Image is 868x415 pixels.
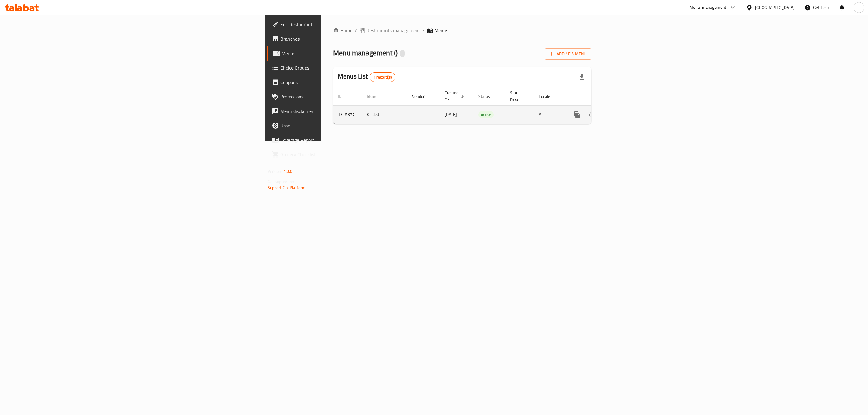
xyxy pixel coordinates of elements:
span: Choice Groups [280,64,405,71]
div: Total records count [370,72,396,82]
a: Coupons [267,75,410,89]
span: Locale [539,93,558,100]
a: Promotions [267,89,410,104]
span: Branches [280,35,405,42]
span: [DATE] [445,111,457,118]
span: 1 record(s) [370,74,395,80]
span: Menus [434,27,448,34]
a: Branches [267,32,410,46]
span: Add New Menu [549,50,587,58]
span: Status [478,93,498,100]
button: Add New Menu [545,48,591,60]
span: Menu disclaimer [280,108,405,115]
div: [GEOGRAPHIC_DATA] [755,4,795,11]
span: Menus [281,50,405,57]
span: Active [478,111,494,118]
span: 1.0.0 [283,167,293,175]
span: Coverage Report [280,136,405,144]
span: Name [367,93,385,100]
table: enhanced table [333,87,633,124]
span: Vendor [412,93,432,100]
button: more [570,108,584,122]
button: Change Status [584,108,599,122]
div: Menu-management [690,4,727,11]
span: Coupons [280,79,405,86]
span: Created On [445,89,466,104]
a: Choice Groups [267,61,410,75]
span: Promotions [280,93,405,100]
a: Upsell [267,118,410,133]
a: Grocery Checklist [267,147,410,162]
h2: Menus List [338,72,395,82]
a: Menu disclaimer [267,104,410,118]
a: Edit Restaurant [267,17,410,32]
td: All [534,105,565,124]
span: Edit Restaurant [280,21,405,28]
span: ID [338,93,349,100]
a: Coverage Report [267,133,410,147]
span: Upsell [280,122,405,129]
span: Grocery Checklist [280,151,405,158]
span: l [858,4,859,11]
span: Get support on: [268,178,295,186]
th: Actions [565,87,633,106]
div: Export file [574,70,589,84]
span: Start Date [510,89,527,104]
li: / [423,27,425,34]
a: Menus [267,46,410,61]
span: Version: [268,167,282,175]
a: Support.OpsPlatform [268,184,306,192]
td: - [505,105,534,124]
nav: breadcrumb [333,27,591,34]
